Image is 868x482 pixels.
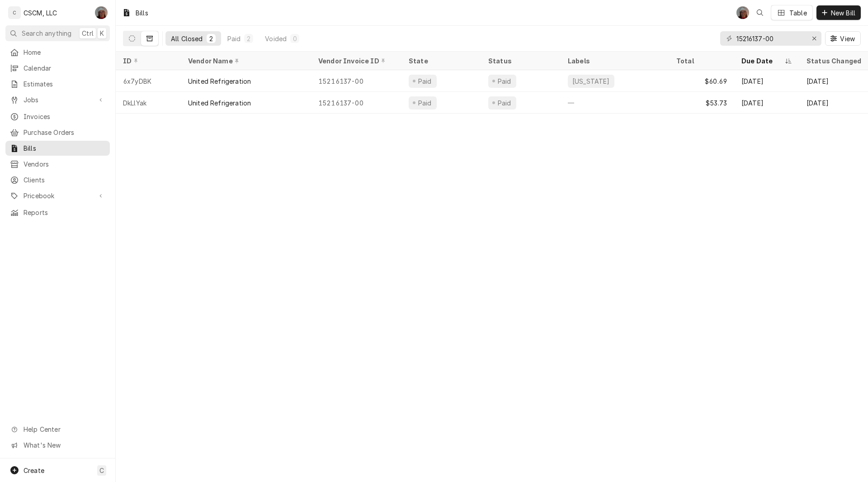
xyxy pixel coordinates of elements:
button: New Bill [816,5,861,20]
span: Ctrl [82,29,94,38]
a: Estimates [5,76,110,91]
span: Invoices [24,112,105,121]
button: Open search [753,5,767,20]
button: View [825,31,861,46]
div: $53.73 [669,92,734,114]
div: All Closed [171,34,203,43]
div: Dena Vecchetti's Avatar [736,6,749,19]
a: Go to What's New [5,438,110,453]
div: Voided [265,34,287,43]
div: Status Changed [807,56,864,66]
div: Paid [417,76,433,86]
span: Vendors [24,159,105,169]
span: Pricebook [24,191,92,200]
span: Clients [24,175,105,185]
div: State [409,56,472,66]
span: Help Center [24,425,104,434]
span: Estimates [24,79,105,89]
div: Dena Vecchetti's Avatar [95,6,108,19]
a: Calendar [5,61,110,76]
div: [DATE] [734,70,799,92]
a: Go to Jobs [5,92,110,107]
div: — [561,92,669,114]
span: Home [24,48,105,57]
div: $60.69 [669,70,734,92]
input: Keyword search [736,31,804,46]
button: Search anythingCtrlK [5,25,110,41]
span: Bills [24,143,105,153]
span: C [99,466,104,475]
a: Bills [5,141,110,156]
a: Go to Pricebook [5,188,110,203]
a: Purchase Orders [5,125,110,140]
span: Search anything [22,29,71,38]
div: 6x7yDBK [116,70,181,92]
span: Jobs [24,95,92,105]
span: Create [24,467,44,474]
div: 15216137-00 [311,70,401,92]
div: United Refrigeration [188,76,251,86]
div: [US_STATE] [571,76,611,86]
div: ID [123,56,172,66]
div: Paid [417,98,433,108]
a: Clients [5,172,110,187]
span: New Bill [829,8,857,18]
div: 15216137-00 [311,92,401,114]
button: Erase input [807,31,821,46]
div: 2 [246,34,251,43]
div: United Refrigeration [188,98,251,108]
div: 2 [208,34,214,43]
span: Purchase Orders [24,128,105,137]
div: CSCM, LLC [24,8,57,18]
div: Due Date [741,56,783,66]
div: Paid [496,76,513,86]
div: DV [736,6,749,19]
span: Calendar [24,63,105,73]
div: Table [789,8,807,18]
div: [DATE] [734,92,799,114]
a: Invoices [5,109,110,124]
span: Reports [24,208,105,217]
span: View [838,34,857,43]
div: Status [488,56,552,66]
span: What's New [24,440,104,450]
div: Paid [496,98,513,108]
div: Total [676,56,725,66]
div: C [8,6,21,19]
div: Vendor Name [188,56,302,66]
div: DkLlYak [116,92,181,114]
a: Reports [5,205,110,220]
div: DV [95,6,108,19]
a: Home [5,45,110,60]
div: 0 [292,34,297,43]
span: K [100,29,104,38]
div: Vendor Invoice ID [318,56,392,66]
div: Labels [568,56,662,66]
a: Vendors [5,157,110,172]
a: Go to Help Center [5,422,110,437]
div: Paid [227,34,241,43]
